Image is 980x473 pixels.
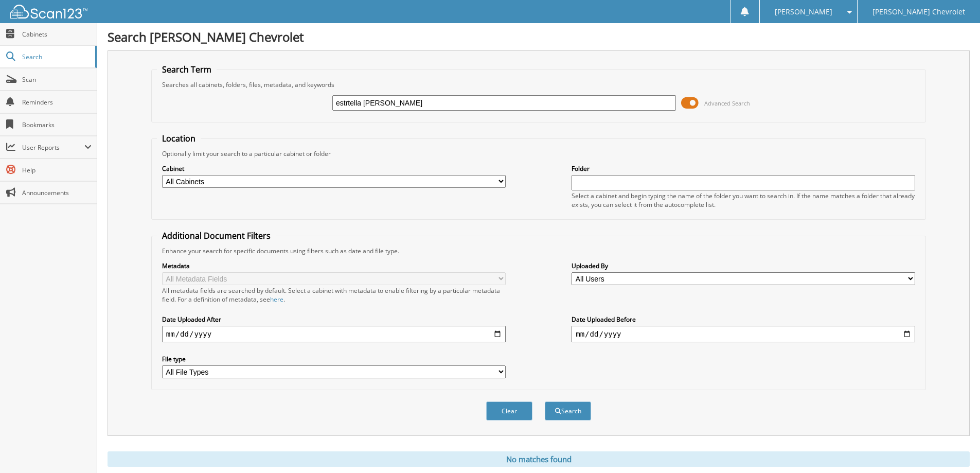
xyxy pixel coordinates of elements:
[704,99,750,107] span: Advanced Search
[572,261,915,270] label: Uploaded By
[162,315,506,324] label: Date Uploaded After
[162,164,506,173] label: Cabinet
[22,120,92,129] span: Bookmarks
[10,5,87,19] img: scan123-logo-white.svg
[157,247,920,255] div: Enhance your search for specific documents using filters such as date and file type.
[108,451,970,467] div: No matches found
[162,355,506,363] label: File type
[572,191,915,209] div: Select a cabinet and begin typing the name of the folder you want to search in. If the name match...
[775,9,832,15] span: [PERSON_NAME]
[22,98,92,107] span: Reminders
[270,295,283,304] a: here
[157,230,276,241] legend: Additional Document Filters
[22,52,90,61] span: Search
[22,166,92,174] span: Help
[572,326,915,342] input: end
[157,133,201,144] legend: Location
[22,143,84,152] span: User Reports
[486,401,532,421] button: Clear
[572,164,915,173] label: Folder
[545,401,591,421] button: Search
[22,188,92,197] span: Announcements
[22,30,92,39] span: Cabinets
[157,64,217,75] legend: Search Term
[108,28,970,45] h1: Search [PERSON_NAME] Chevrolet
[157,80,920,89] div: Searches all cabinets, folders, files, metadata, and keywords
[572,315,915,324] label: Date Uploaded Before
[22,75,92,84] span: Scan
[872,9,965,15] span: [PERSON_NAME] Chevrolet
[157,149,920,158] div: Optionally limit your search to a particular cabinet or folder
[162,286,506,304] div: All metadata fields are searched by default. Select a cabinet with metadata to enable filtering b...
[162,326,506,342] input: start
[162,261,506,270] label: Metadata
